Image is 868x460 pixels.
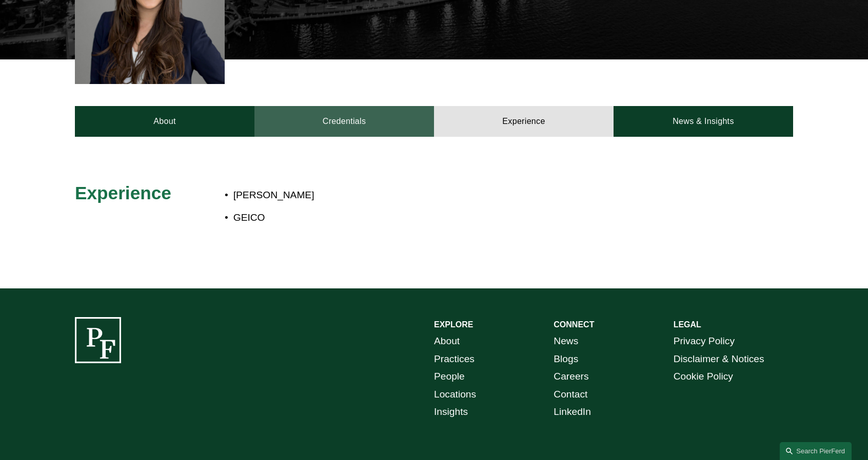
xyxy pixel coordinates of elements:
[434,320,473,329] strong: EXPLORE
[233,186,703,204] p: [PERSON_NAME]
[233,209,703,227] p: GEICO
[434,403,468,421] a: Insights
[434,106,614,137] a: Experience
[434,386,476,404] a: Locations
[554,350,578,368] a: Blogs
[75,183,171,203] span: Experience
[674,320,701,329] strong: LEGAL
[75,106,254,137] a: About
[434,350,475,368] a: Practices
[674,350,764,368] a: Disclaimer & Notices
[554,386,587,404] a: Contact
[614,106,793,137] a: News & Insights
[554,368,588,386] a: Careers
[554,320,594,329] strong: CONNECT
[674,368,733,386] a: Cookie Policy
[780,442,852,460] a: Search this site
[434,332,460,350] a: About
[434,368,465,386] a: People
[554,332,578,350] a: News
[254,106,434,137] a: Credentials
[554,403,591,421] a: LinkedIn
[674,332,735,350] a: Privacy Policy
